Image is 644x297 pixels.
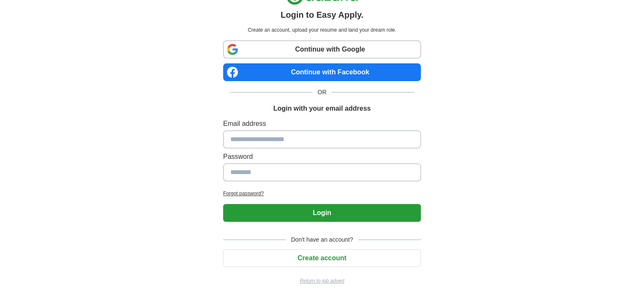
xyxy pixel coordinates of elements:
a: Continue with Facebook [223,63,421,81]
label: Password [223,152,421,162]
button: Login [223,204,421,222]
button: Create account [223,249,421,267]
p: Create an account, upload your resume and land your dream role. [225,26,419,34]
a: Create account [223,254,421,262]
span: OR [312,88,332,97]
span: Don't have an account? [286,235,358,244]
h1: Login to Easy Apply. [281,8,364,21]
h1: Login with your email address [273,104,370,114]
label: Email address [223,119,421,129]
a: Continue with Google [223,41,421,58]
a: Forgot password? [223,190,421,197]
a: Return to job advert [223,277,421,285]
